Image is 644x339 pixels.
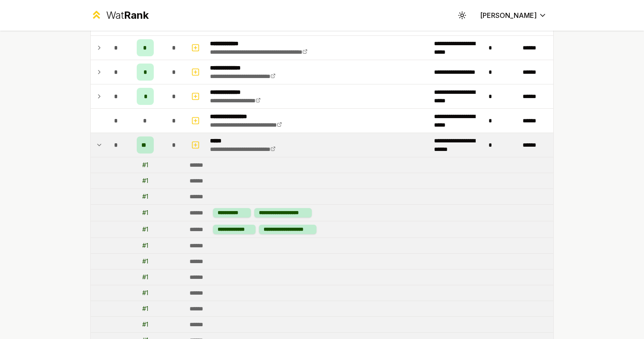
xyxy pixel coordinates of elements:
[142,304,148,313] div: # 1
[106,9,149,22] div: Wat
[142,177,148,185] div: # 1
[142,289,148,297] div: # 1
[473,8,554,23] button: [PERSON_NAME]
[142,161,148,169] div: # 1
[90,9,149,22] a: WatRank
[142,273,148,281] div: # 1
[142,192,148,201] div: # 1
[480,10,537,20] span: [PERSON_NAME]
[142,257,148,266] div: # 1
[142,225,148,234] div: # 1
[142,209,148,217] div: # 1
[124,9,149,21] span: Rank
[142,320,148,329] div: # 1
[142,241,148,250] div: # 1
